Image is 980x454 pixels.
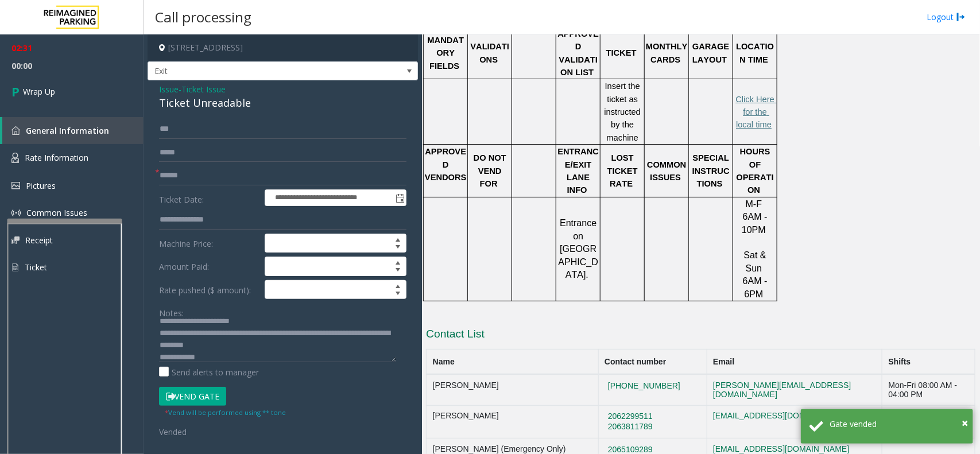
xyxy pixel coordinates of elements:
span: MONTHLY CARDS [646,42,690,64]
span: Increase value [390,234,406,243]
span: MANDATORY FIELDS [428,36,464,71]
a: Logout [927,11,966,23]
span: 6AM - 10PM [742,212,770,234]
span: APPROVED VENDORS [425,147,466,182]
a: [EMAIL_ADDRESS][DOMAIN_NAME] [713,411,849,420]
span: ENTRANCE/EXIT LANE INFO [558,147,599,195]
span: 6AM - 6PM [743,276,770,298]
label: Amount Paid: [156,257,262,276]
span: HOURS OF OPERATION [737,147,774,195]
button: 2062299511 [605,412,656,422]
span: × [962,415,968,430]
th: Name [427,350,598,375]
span: Entrance on [GEOGRAPHIC_DATA]. [559,218,599,280]
span: - [179,84,226,95]
label: Machine Price: [156,234,262,253]
span: TICKET [606,48,637,57]
a: [PERSON_NAME][EMAIL_ADDRESS][DOMAIN_NAME] [713,381,851,399]
span: Decrease value [390,266,406,275]
span: Common Issues [26,207,87,218]
span: Decrease value [390,290,406,299]
a: Click Here for the local time [736,95,777,130]
span: DO NOT VEND FOR [474,153,509,188]
span: LOCATION TIME [736,42,774,64]
button: [PHONE_NUMBER] [605,381,684,391]
div: Mon-Fri 08:00 AM - 04:00 PM [889,381,969,399]
img: 'icon' [11,126,20,135]
th: Contact number [598,350,707,375]
img: 'icon' [11,208,21,218]
span: Ticket Issue [181,83,226,95]
img: 'icon' [11,153,19,163]
td: [PERSON_NAME] [427,405,598,439]
span: Issue [159,83,179,95]
span: GARAGE LAYOUT [692,42,731,64]
span: Pictures [26,180,56,191]
a: General Information [2,117,144,144]
span: Increase value [390,257,406,266]
a: [EMAIL_ADDRESS][DOMAIN_NAME] [713,444,849,453]
span: Wrap Up [23,86,55,98]
th: Shifts [882,350,975,375]
span: Exit [148,62,363,80]
label: Notes: [159,303,184,319]
span: Vended [159,426,187,437]
td: [PERSON_NAME] [427,374,598,405]
span: Toggle popup [393,190,406,206]
h3: Call processing [149,3,257,31]
label: Send alerts to manager [159,366,259,378]
div: Gate vended [830,418,964,430]
span: SPECIAL INSTRUCTIONS [692,153,731,188]
span: APPROVED VALIDATION LIST [557,29,599,77]
button: 2063811789 [605,422,656,432]
h4: [STREET_ADDRESS] [148,34,418,61]
button: Close [962,414,968,432]
span: Rate Information [25,152,88,163]
span: Insert the ticket as instructed by the machine [605,82,644,142]
th: Email [707,350,882,375]
span: Decrease value [390,243,406,253]
span: VALIDATIONS [471,42,510,64]
small: Vend will be performed using ** tone [165,408,286,417]
img: logout [956,11,966,23]
button: Vend Gate [159,387,226,406]
img: 'icon' [11,182,20,189]
label: Rate pushed ($ amount): [156,280,262,300]
span: Increase value [390,281,406,290]
span: General Information [26,125,109,136]
h3: Contact List [426,327,975,345]
label: Ticket Date: [156,189,262,207]
span: LOST TICKET RATE [607,153,640,188]
div: Ticket Unreadable [159,95,406,111]
span: COMMON ISSUES [647,160,688,182]
span: M-F [746,199,762,209]
span: Sat & Sun [744,250,769,273]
